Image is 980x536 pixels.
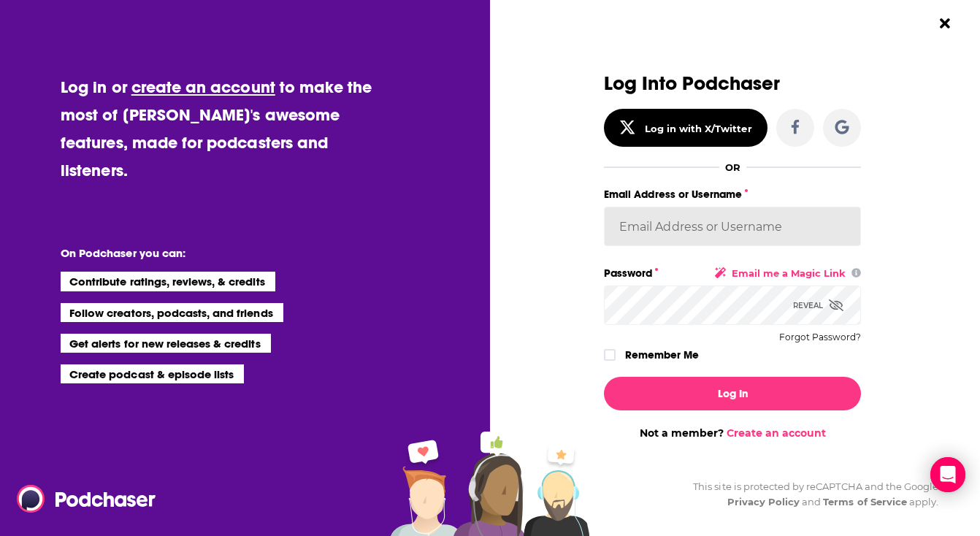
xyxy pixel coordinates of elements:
[732,267,846,279] span: Email me a Magic Link
[681,479,938,510] div: This site is protected by reCAPTCHA and the Google and apply.
[851,267,861,279] a: Magic Link Information
[779,332,861,342] button: Forgot Password?
[931,9,959,37] button: Close Button
[725,161,740,173] div: OR
[604,73,861,94] h3: Log Into Podchaser
[61,364,244,383] li: Create podcast & episode lists
[727,496,800,508] a: Privacy Policy
[645,123,752,134] div: Log in with X/Twitter
[604,207,861,246] input: Email Address or Username
[17,485,157,513] img: Podchaser - Follow, Share and Rate Podcasts
[131,77,275,97] a: create an account
[17,485,145,513] a: Podchaser - Follow, Share and Rate Podcasts
[61,246,353,260] li: On Podchaser you can:
[604,426,861,440] div: Not a member?
[604,264,861,283] label: Password
[604,109,767,147] button: Log in with X/Twitter
[930,457,965,492] div: Open Intercom Messenger
[604,185,861,204] label: Email Address or Username
[715,267,846,279] a: Send magic link
[61,334,270,353] li: Get alerts for new releases & credits
[823,496,907,508] a: Terms of Service
[604,377,861,410] button: Log In
[61,303,283,322] li: Follow creators, podcasts, and friends
[61,272,275,291] li: Contribute ratings, reviews, & credits
[727,426,826,440] a: Create an account
[625,345,699,364] label: Remember Me
[793,286,843,325] div: Reveal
